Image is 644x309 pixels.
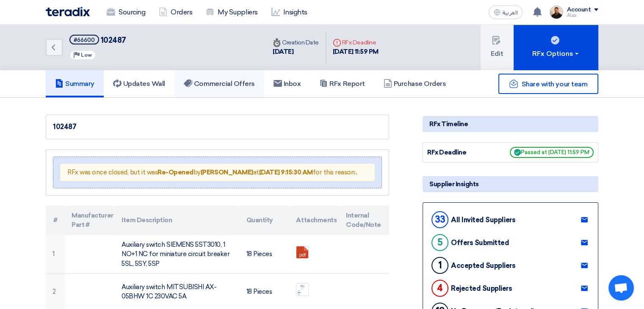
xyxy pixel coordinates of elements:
h5: Updates Wall [113,80,165,88]
th: Item Description [115,206,239,235]
div: 4 [431,280,448,297]
button: RFx Options [514,25,598,70]
div: RFx Deadline [333,38,379,47]
h5: RFx Report [319,80,365,88]
span: Share with your team [522,80,587,88]
h5: Inbox [274,80,301,88]
div: Alaa [567,13,598,18]
div: RFx was once closed, but it was by at for this reason: [60,164,375,181]
th: # [46,206,65,235]
a: Purchase Orders [374,70,456,97]
div: 102487 [53,122,382,132]
div: Open chat [608,275,634,301]
a: Insights [265,3,314,22]
a: STdatasheeten_1728805990231.pdf [296,246,364,297]
th: Attachments [289,206,339,235]
h5: Summary [55,80,94,88]
div: All Invited Suppliers [451,216,515,224]
div: 1 [431,257,448,274]
td: 18 Pieces [240,235,290,274]
strong: [DATE] 9:15:30 AM [259,168,313,176]
a: Inbox [264,70,310,97]
img: mittt_1728805998055.jpg [296,282,308,297]
div: [DATE] 11:59 PM [333,47,379,57]
h5: 102487 [69,35,126,45]
span: Passed at [DATE] 11:59 PM [510,147,594,158]
div: Rejected Suppliers [451,284,512,292]
a: Orders [152,3,199,22]
strong: . [356,168,357,176]
div: RFx Options [532,49,580,59]
th: Internal Code/Note [339,206,389,235]
a: Updates Wall [104,70,174,97]
h5: Commercial Offers [184,80,255,88]
strong: [PERSON_NAME] [201,168,253,176]
th: Manufacturer Part # [65,206,115,235]
img: Teradix logo [46,7,90,17]
div: Account [567,6,591,14]
button: العربية [489,6,522,19]
div: #66600 [74,37,95,43]
a: Commercial Offers [174,70,264,97]
button: Edit [481,25,514,70]
span: 102487 [101,36,126,45]
td: Auxiliary switch SIEMENS 5ST3010, 1 NO+1 NC for miniature circuit breaker 5SL, 5SY, 5SP [115,235,239,274]
div: Supplier Insights [423,176,598,192]
div: Accepted Suppliers [451,262,515,270]
div: Offers Submitted [451,239,509,247]
a: Summary [46,70,104,97]
span: Low [81,52,92,58]
img: MAA_1717931611039.JPG [550,6,563,19]
a: RFx Report [310,70,374,97]
div: 33 [431,211,448,228]
th: Quantity [240,206,290,235]
strong: Re-Opened [158,168,193,176]
a: Sourcing [100,3,152,22]
div: RFx Timeline [423,116,598,132]
div: Creation Date [273,38,319,47]
div: RFx Deadline [427,148,491,157]
div: [DATE] [273,47,319,57]
h5: Purchase Orders [384,80,446,88]
span: العربية [502,10,517,16]
td: 1 [46,235,65,274]
div: 5 [431,234,448,251]
a: My Suppliers [199,3,264,22]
